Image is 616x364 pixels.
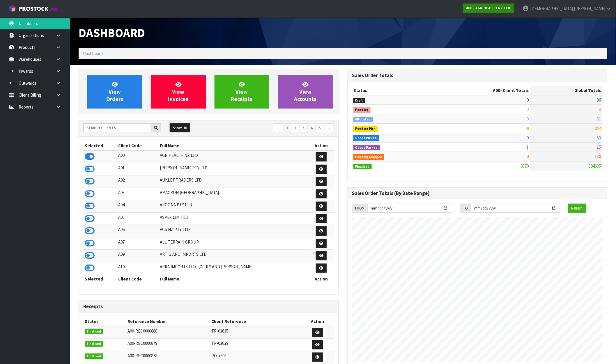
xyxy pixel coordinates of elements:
img: cube-alt.png [9,5,16,12]
h3: Sales Order Totals [352,73,603,78]
strong: A00 - AGRIHEALTH NZ LTD [466,6,511,10]
span: [DEMOGRAPHIC_DATA] [530,6,573,11]
span: Goods Picked [353,135,379,141]
div: TO [460,204,471,213]
span: 384635 [589,163,601,169]
a: ViewOrders [87,75,142,109]
td: A07 [117,237,158,250]
a: → [324,123,334,133]
a: ViewReceipts [215,75,269,109]
td: A04 [117,200,158,213]
a: 5 [316,123,324,133]
span: A00 [493,88,500,93]
span: View Accounts [294,81,316,103]
span: TR-03635 [211,328,228,334]
span: Finalised [85,354,103,359]
span: Draft [353,98,365,104]
span: 1 [527,144,529,150]
span: TR-03639 [211,340,228,346]
td: AGRIHEALTH NZ LTD [158,150,309,163]
span: View Orders [106,81,123,103]
td: ALL TERRAIN GROUP [158,237,309,250]
span: 0 [527,97,529,103]
a: ViewInvoices [151,75,206,109]
nav: Page navigation [213,123,334,134]
span: Pending [353,107,371,113]
th: Action [301,317,334,326]
span: Dashboard [83,51,103,56]
span: ProStock [19,5,48,13]
th: Action [309,141,334,150]
th: Selected [83,274,117,284]
button: Refresh [568,204,586,213]
span: 8 [527,125,529,131]
th: Reference Number [126,317,210,326]
span: Finalised [353,164,372,170]
th: Action [309,274,334,284]
th: Client Code [117,141,158,150]
th: Client Code [117,274,158,284]
th: Status [352,86,435,95]
td: A06 [117,225,158,237]
small: WMS [49,6,59,12]
th: Global Totals [530,86,603,95]
span: 15 [597,144,601,150]
a: 4 [307,123,316,133]
td: ARRA IMPORTS LTD T/A LILY AND [PERSON_NAME] [158,262,309,274]
span: 96 [597,97,601,103]
button: Show: 10 [170,123,190,133]
td: [PERSON_NAME] PTY LTD [158,163,309,175]
td: ASPEX LIMITED [158,212,309,225]
td: A02 [117,175,158,188]
span: Finalised [85,341,103,347]
h3: Receipts [83,304,334,309]
td: A10 [117,262,158,274]
th: - Client Totals [435,86,530,95]
td: AUKLET TRADERS LTD [158,175,309,188]
h3: Sales Order Totals (By Date Range) [352,191,603,196]
td: A01 [117,163,158,175]
td: ARTIGIANO IMPORTS LTD [158,250,309,262]
a: 3 [299,123,308,133]
span: 8370 [521,163,529,169]
span: 324 [595,125,601,131]
th: Status [83,317,126,326]
span: 0 [527,135,529,141]
th: Full Name [158,141,309,150]
td: A05 [117,212,158,225]
span: 0 [527,154,529,159]
a: ← [273,123,283,133]
span: 53 [597,135,601,141]
td: A09 [117,250,158,262]
a: ViewAccounts [278,75,333,109]
a: A00 - AGRIHEALTH NZ LTD [463,3,514,13]
td: A03 [117,188,158,200]
span: Pending Charges [353,154,384,160]
td: A00 [117,150,158,163]
span: 8 [599,106,601,112]
span: View Invoices [168,81,188,103]
span: 0 [527,106,529,112]
a: 2 [291,123,300,133]
th: Full Name [158,274,309,284]
span: Finalised [85,329,103,335]
span: PO-7803 [211,353,226,358]
span: Dashboard [79,25,145,40]
span: A00-REC0000879 [128,340,157,346]
span: A00-REC0000880 [128,328,157,334]
div: FROM [352,204,367,213]
th: Selected [83,141,117,150]
input: Search clients [83,123,151,132]
td: ACS NZ PTY LTD [158,225,309,237]
th: Client Reference [210,317,301,326]
span: 0 [527,116,529,122]
span: Pending Pick [353,126,378,132]
span: View Receipts [231,81,253,103]
td: AROONA PTY LTD [158,200,309,213]
a: 1 [283,123,291,133]
span: Goods Packed [353,145,380,151]
span: 51 [597,116,601,122]
span: 130 [595,154,601,159]
span: A00-REC0000878 [128,353,157,358]
span: Allocated [353,117,373,122]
